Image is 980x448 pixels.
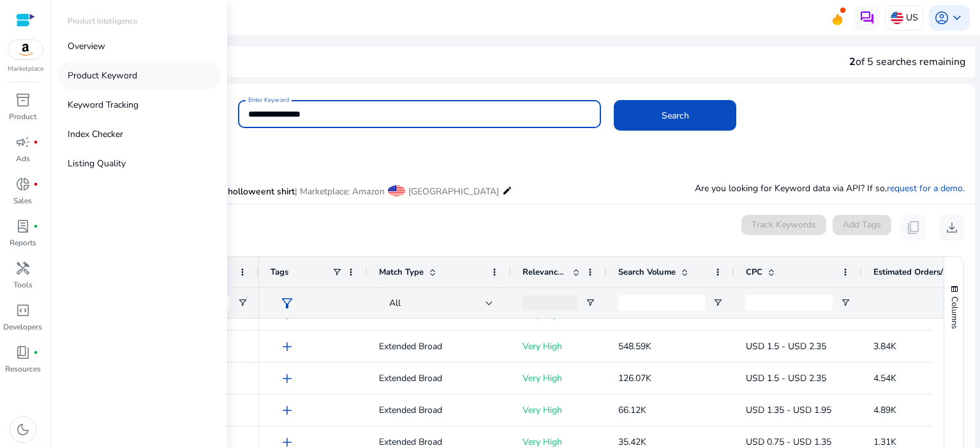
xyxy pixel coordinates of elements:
p: Product [9,111,36,122]
span: fiber_manual_record [33,350,38,355]
span: donut_small [15,177,31,192]
p: Listing Quality [68,157,126,170]
span: add [279,403,295,418]
span: holloweent shirt [228,185,295,198]
span: Estimated Orders/Month [873,266,950,278]
span: code_blocks [15,303,31,318]
button: Search [614,100,736,131]
span: [GEOGRAPHIC_DATA] [408,185,499,198]
p: Ads [16,153,30,164]
span: All [389,297,401,309]
input: Search Volume Filter Input [618,295,705,310]
p: Product Intelligence [68,15,137,27]
span: 548.59K [618,340,651,352]
p: Very High [523,397,595,423]
span: | Marketplace: Amazon [295,185,385,198]
span: Search [662,109,689,122]
button: download [939,215,965,240]
div: of 5 searches remaining [849,54,965,69]
p: Resources [5,363,41,375]
a: request for a demo [887,182,963,194]
span: USD 1.5 - USD 2.35 [746,372,826,384]
span: filter_alt [279,296,295,311]
span: 35.42K [618,436,646,448]
span: dark_mode [15,422,31,437]
span: fiber_manual_record [33,140,38,145]
span: lab_profile [15,219,31,234]
p: Very High [523,333,595,359]
mat-icon: edit [502,183,512,198]
p: Extended Broad [379,365,500,391]
button: Open Filter Menu [840,298,850,308]
span: Columns [949,296,960,329]
span: 66.12K [618,404,646,416]
span: 4.89K [873,404,896,416]
p: Extended Broad [379,333,500,359]
span: keyboard_arrow_down [949,10,965,25]
span: Search Volume [618,266,676,278]
span: add [279,307,295,322]
p: Developers [3,321,42,333]
span: USD 0.75 - USD 1.35 [746,436,831,448]
span: handyman [15,261,31,276]
img: us.svg [891,11,903,24]
button: Open Filter Menu [237,298,248,308]
p: Are you looking for Keyword data via API? If so, . [695,182,965,195]
span: 126.07K [618,372,651,384]
span: USD 1.35 - USD 1.95 [746,404,831,416]
span: 1.31K [873,436,896,448]
input: CPC Filter Input [746,295,833,310]
p: Extended Broad [379,397,500,423]
p: Overview [68,40,105,53]
p: Tools [13,279,33,291]
p: Keyword Tracking [68,98,138,112]
span: add [279,371,295,386]
span: CPC [746,266,762,278]
span: 3.84K [873,340,896,352]
p: Reports [10,237,36,249]
span: USD 1.5 - USD 2.35 [746,340,826,352]
p: Sales [13,195,32,206]
img: amazon.svg [8,40,43,59]
mat-label: Enter Keyword [248,96,289,105]
p: Very High [523,365,595,391]
span: Match Type [379,266,424,278]
span: add [279,339,295,354]
span: download [944,220,960,235]
span: 4.54K [873,372,896,384]
span: Tags [271,266,288,278]
span: campaign [15,134,31,150]
span: inventory_2 [15,92,31,108]
span: fiber_manual_record [33,224,38,229]
p: Marketplace [8,64,43,74]
span: account_circle [934,10,949,25]
button: Open Filter Menu [585,298,595,308]
p: US [906,6,918,29]
span: book_4 [15,345,31,360]
span: 124.98K [618,308,651,321]
span: fiber_manual_record [33,182,38,187]
button: Open Filter Menu [713,298,723,308]
p: Product Keyword [68,69,137,82]
span: 2 [849,55,856,69]
p: Index Checker [68,127,123,141]
span: Relevance Score [523,266,567,278]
